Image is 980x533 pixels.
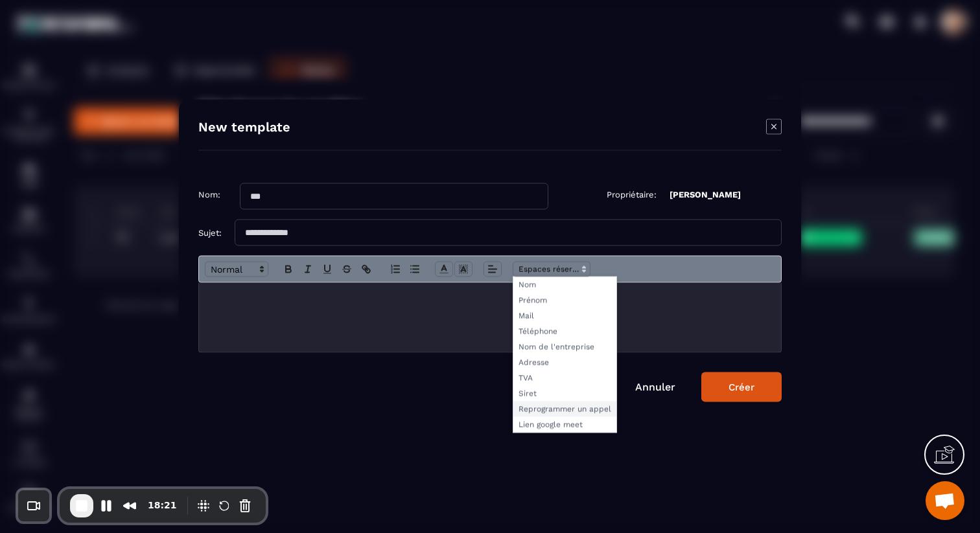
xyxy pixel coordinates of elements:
a: Annuler [635,380,675,392]
p: Sujet: [198,227,222,237]
p: Nom: [198,189,220,199]
p: Propriétaire: [607,189,657,199]
button: Créer [701,372,782,402]
p: [PERSON_NAME] [670,189,741,199]
a: Ouvrir le chat [926,481,964,520]
h4: New template [198,119,290,137]
div: Créer [729,381,754,392]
